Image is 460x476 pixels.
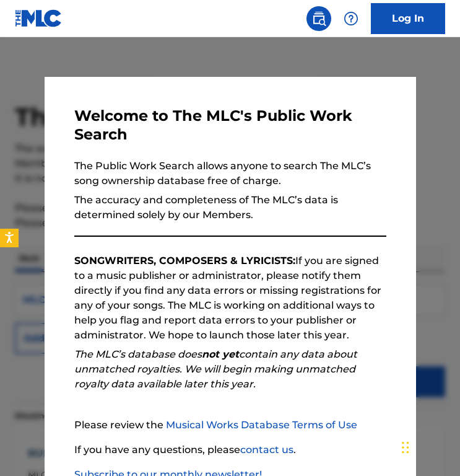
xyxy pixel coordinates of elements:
[311,11,326,26] img: search
[402,429,409,466] div: Drag
[74,253,386,343] p: If you are signed to a music publisher or administrator, please notify them directly if you find ...
[74,348,357,390] em: The MLC’s database does contain any data about unmatched royalties. We will begin making unmatche...
[240,444,293,456] a: contact us
[74,443,386,457] p: If you have any questions, please .
[74,418,386,433] p: Please review the
[344,11,358,26] img: help
[15,9,63,27] img: MLC Logo
[398,416,460,476] iframe: Chat Widget
[74,255,295,267] strong: SONGWRITERS, COMPOSERS & LYRICISTS:
[74,107,386,144] h3: Welcome to The MLC's Public Work Search
[166,419,357,431] a: Musical Works Database Terms of Use
[339,6,363,31] div: Help
[306,6,331,31] a: Public Search
[371,3,445,34] a: Log In
[202,348,239,360] strong: not yet
[74,193,386,223] p: The accuracy and completeness of The MLC’s data is determined solely by our Members.
[74,159,386,188] p: The Public Work Search allows anyone to search The MLC’s song ownership database free of charge.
